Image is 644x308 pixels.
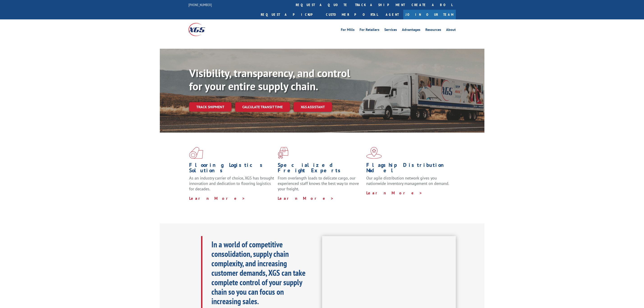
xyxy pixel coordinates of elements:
h1: Specialized Freight Experts [278,162,363,175]
a: Track shipment [189,102,231,112]
b: Visibility, transparency, and control for your entire supply chain. [189,66,350,93]
a: Agent [381,10,403,19]
a: Learn More > [366,190,422,195]
a: Services [384,28,397,33]
h1: Flagship Distribution Model [366,162,451,175]
a: [PHONE_NUMBER] [188,2,212,7]
span: Our agile distribution network gives you nationwide inventory management on demand. [366,175,449,186]
a: For Retailers [360,28,379,33]
a: Learn More > [189,196,245,201]
a: Request a pickup [257,10,323,19]
a: Resources [425,28,441,33]
img: xgs-icon-focused-on-flooring-red [278,147,288,159]
a: Join Our Team [403,10,456,19]
span: As an industry carrier of choice, XGS has brought innovation and dedication to flooring logistics... [189,175,274,191]
p: From overlength loads to delicate cargo, our experienced staff knows the best way to move your fr... [278,175,363,195]
img: xgs-icon-flagship-distribution-model-red [366,147,382,159]
h1: Flooring Logistics Solutions [189,162,274,175]
img: xgs-icon-total-supply-chain-intelligence-red [189,147,203,159]
a: Advantages [402,28,420,33]
a: About [446,28,456,33]
a: XGS ASSISTANT [293,102,332,112]
b: In a world of competitive consolidation, supply chain complexity, and increasing customer demands... [211,239,305,306]
a: For Mills [341,28,355,33]
a: Learn More > [278,196,334,201]
a: Customer Portal [323,10,381,19]
a: Calculate transit time [235,102,290,112]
